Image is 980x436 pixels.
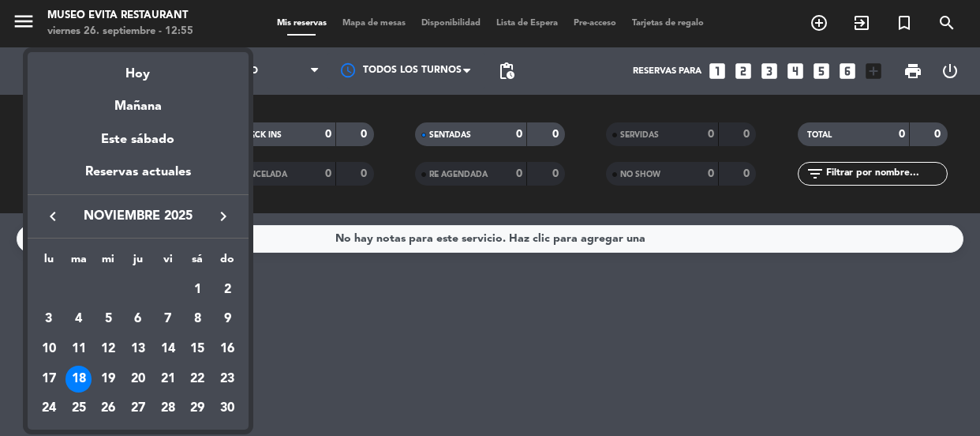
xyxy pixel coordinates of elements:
[95,336,122,363] div: 12
[123,334,153,364] td: 13 de noviembre de 2025
[155,366,181,393] div: 21
[34,334,64,364] td: 10 de noviembre de 2025
[65,336,92,363] div: 11
[183,393,213,423] td: 29 de noviembre de 2025
[28,162,249,194] div: Reservas actuales
[214,395,241,422] div: 30
[155,336,181,363] div: 14
[123,393,153,423] td: 27 de noviembre de 2025
[153,250,183,275] th: viernes
[184,366,211,393] div: 22
[34,393,64,423] td: 24 de noviembre de 2025
[214,336,241,363] div: 16
[67,206,209,227] span: noviembre 2025
[125,366,151,393] div: 20
[184,276,211,303] div: 1
[36,306,62,333] div: 3
[93,304,123,334] td: 5 de noviembre de 2025
[64,334,94,364] td: 11 de noviembre de 2025
[65,395,92,422] div: 25
[123,250,153,275] th: jueves
[184,306,211,333] div: 8
[209,206,238,227] button: keyboard_arrow_right
[39,206,67,227] button: keyboard_arrow_left
[183,364,213,394] td: 22 de noviembre de 2025
[212,250,242,275] th: domingo
[28,85,249,117] div: Mañana
[184,336,211,363] div: 15
[28,52,249,85] div: Hoy
[93,364,123,394] td: 19 de noviembre de 2025
[95,366,122,393] div: 19
[214,306,241,333] div: 9
[212,393,242,423] td: 30 de noviembre de 2025
[95,395,122,422] div: 26
[125,336,151,363] div: 13
[95,306,122,333] div: 5
[43,207,62,226] i: keyboard_arrow_left
[214,207,233,226] i: keyboard_arrow_right
[64,393,94,423] td: 25 de noviembre de 2025
[65,306,92,333] div: 4
[153,393,183,423] td: 28 de noviembre de 2025
[123,364,153,394] td: 20 de noviembre de 2025
[214,276,241,303] div: 2
[125,306,151,333] div: 6
[184,395,211,422] div: 29
[28,118,249,162] div: Este sábado
[153,334,183,364] td: 14 de noviembre de 2025
[65,366,92,393] div: 18
[34,304,64,334] td: 3 de noviembre de 2025
[155,395,181,422] div: 28
[183,304,213,334] td: 8 de noviembre de 2025
[155,306,181,333] div: 7
[153,304,183,334] td: 7 de noviembre de 2025
[212,334,242,364] td: 16 de noviembre de 2025
[212,275,242,305] td: 2 de noviembre de 2025
[183,334,213,364] td: 15 de noviembre de 2025
[36,336,62,363] div: 10
[214,366,241,393] div: 23
[123,304,153,334] td: 6 de noviembre de 2025
[64,304,94,334] td: 4 de noviembre de 2025
[64,250,94,275] th: martes
[93,393,123,423] td: 26 de noviembre de 2025
[36,395,62,422] div: 24
[34,275,183,305] td: NOV.
[153,364,183,394] td: 21 de noviembre de 2025
[183,275,213,305] td: 1 de noviembre de 2025
[36,366,62,393] div: 17
[93,334,123,364] td: 12 de noviembre de 2025
[212,364,242,394] td: 23 de noviembre de 2025
[125,395,151,422] div: 27
[34,250,64,275] th: lunes
[183,250,213,275] th: sábado
[93,250,123,275] th: miércoles
[212,304,242,334] td: 9 de noviembre de 2025
[64,364,94,394] td: 18 de noviembre de 2025
[34,364,64,394] td: 17 de noviembre de 2025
